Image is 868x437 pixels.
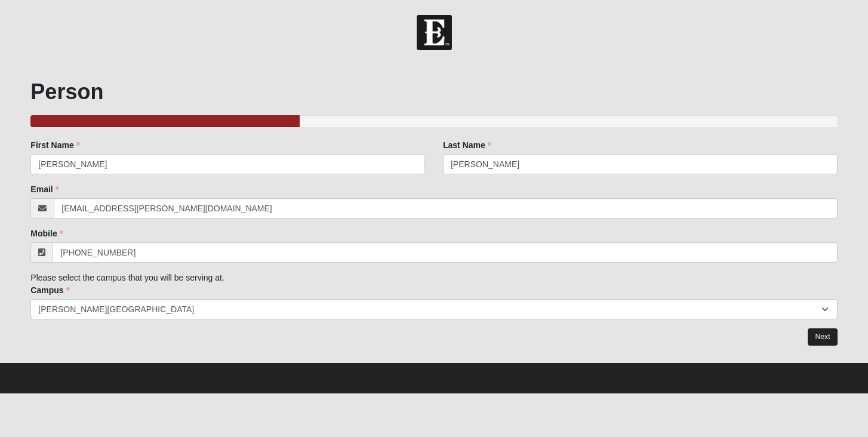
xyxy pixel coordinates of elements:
[808,328,837,346] a: Next
[30,284,69,296] label: Campus
[443,139,491,151] label: Last Name
[30,183,59,195] label: Email
[30,139,79,151] label: First Name
[30,139,837,319] div: Please select the campus that you will be serving at.
[417,15,452,50] img: Church of Eleven22 Logo
[30,227,63,239] label: Mobile
[30,79,837,104] h1: Person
